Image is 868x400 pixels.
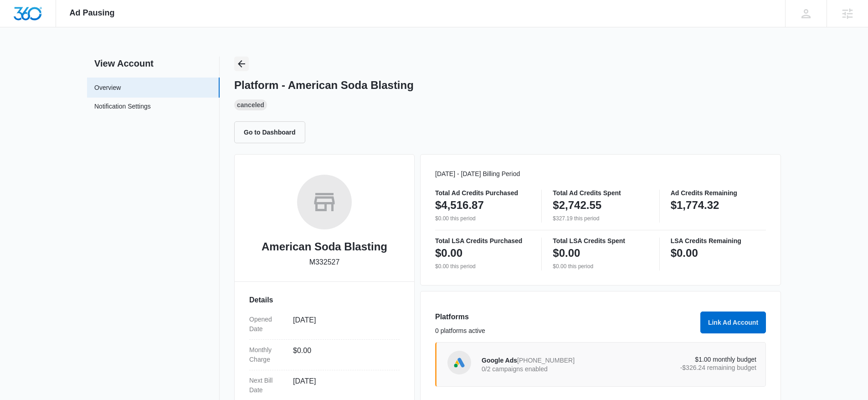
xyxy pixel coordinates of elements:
[671,238,766,244] p: LSA Credits Remaining
[234,57,249,71] button: Back
[262,239,387,255] h2: American Soda Blasting
[553,262,648,270] p: $0.00 this period
[249,340,400,370] div: Monthly Charge$0.00
[234,121,305,143] button: Go to Dashboard
[435,169,766,179] p: [DATE] - [DATE] Billing Period
[671,246,698,260] p: $0.00
[435,342,766,387] a: Google AdsGoogle Ads[PHONE_NUMBER]0/2 campaigns enabled$1.00 monthly budget-$326.24 remaining budget
[293,376,392,395] dd: [DATE]
[309,257,340,268] p: M332527
[249,309,400,340] div: Opened Date[DATE]
[435,312,695,322] h3: Platforms
[435,238,530,244] p: Total LSA Credits Purchased
[671,190,766,196] p: Ad Credits Remaining
[249,345,286,364] dt: Monthly Charge
[234,78,414,92] h1: Platform - American Soda Blasting
[553,238,648,244] p: Total LSA Credits Spent
[619,364,757,371] p: -$326.24 remaining budget
[435,214,530,223] p: $0.00 this period
[249,376,286,395] dt: Next Bill Date
[553,198,601,213] p: $2,742.55
[553,190,648,196] p: Total Ad Credits Spent
[293,315,392,334] dd: [DATE]
[435,198,484,213] p: $4,516.87
[517,357,575,364] span: [PHONE_NUMBER]
[234,99,267,110] div: Canceled
[452,356,466,369] img: Google Ads
[482,366,619,372] p: 0/2 campaigns enabled
[94,83,121,93] a: Overview
[249,295,400,306] h3: Details
[70,8,115,18] span: Ad Pausing
[249,315,286,334] dt: Opened Date
[234,128,311,136] a: Go to Dashboard
[435,246,462,260] p: $0.00
[671,198,719,213] p: $1,774.32
[87,57,220,70] h2: View Account
[435,262,530,270] p: $0.00 this period
[435,190,530,196] p: Total Ad Credits Purchased
[94,102,151,114] a: Notification Settings
[553,246,580,260] p: $0.00
[435,326,695,336] p: 0 platforms active
[293,345,392,364] dd: $0.00
[619,356,757,363] p: $1.00 monthly budget
[553,214,648,223] p: $327.19 this period
[482,357,517,364] span: Google Ads
[700,312,766,333] button: Link Ad Account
